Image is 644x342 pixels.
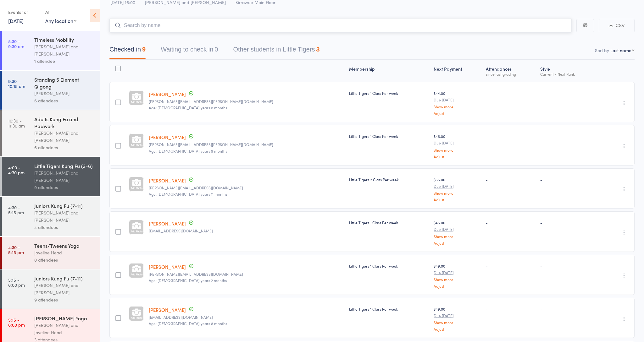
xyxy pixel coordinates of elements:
[434,313,480,318] small: Due [DATE]
[434,277,480,281] a: Show more
[34,36,94,43] div: Timeless Mobility
[149,177,186,184] a: [PERSON_NAME]
[34,76,94,90] div: Standing 5 Element Qigong
[161,43,218,59] button: Waiting to check in0
[316,46,320,53] div: 3
[2,269,100,309] a: 5:15 -6:00 pmJuniors Kung Fu (7-11)[PERSON_NAME] and [PERSON_NAME]9 attendees
[434,198,480,202] a: Adjust
[434,105,480,109] a: Show more
[486,90,535,96] div: -
[486,220,535,225] div: -
[2,197,100,236] a: 4:30 -5:15 pmJuniors Kung Fu (7-11)[PERSON_NAME] and [PERSON_NAME]4 attendees
[149,134,186,140] a: [PERSON_NAME]
[149,315,344,319] small: isaline.doucot@gmail.com
[538,62,599,79] div: Style
[45,7,76,17] div: At
[149,220,186,227] a: [PERSON_NAME]
[349,90,429,96] div: Little Tigers 1 Class Per week
[540,263,597,269] div: -
[2,31,100,70] a: 8:30 -9:30 amTimeless Mobility[PERSON_NAME] and [PERSON_NAME]1 attendee
[349,263,429,269] div: Little Tigers 1 Class Per week
[2,237,100,269] a: 4:30 -5:15 pmTeens/Tweens YogaJoveline Head0 attendees
[149,272,344,276] small: amanda.gergis2014@gmail.com
[610,47,631,53] div: Last name
[34,116,94,129] div: Adults Kung Fu and Padwork
[8,165,25,175] time: 4:00 - 4:30 pm
[434,220,480,245] div: $46.00
[434,284,480,288] a: Adjust
[149,99,344,104] small: hollie.suhan@hotmail.co.uk
[434,270,480,275] small: Due [DATE]
[149,91,186,97] a: [PERSON_NAME]
[434,90,480,115] div: $44.00
[434,98,480,102] small: Due [DATE]
[8,79,25,89] time: 9:30 - 10:15 am
[109,18,572,33] input: Search by name
[8,39,24,49] time: 8:30 - 9:30 am
[34,275,94,282] div: Juniors Kung Fu (7-11)
[34,144,94,151] div: 6 attendees
[34,97,94,104] div: 6 attendees
[233,43,319,59] button: Other students in Little Tigers3
[434,327,480,331] a: Adjust
[486,306,535,312] div: -
[149,105,227,110] span: Age: [DEMOGRAPHIC_DATA] years 8 months
[434,111,480,115] a: Adjust
[434,241,480,245] a: Adjust
[8,118,25,128] time: 10:30 - 11:30 am
[34,90,94,97] div: [PERSON_NAME]
[8,7,39,17] div: Events for
[34,202,94,209] div: Juniors Kung Fu (7-11)
[34,184,94,191] div: 9 attendees
[34,224,94,231] div: 4 attendees
[434,177,480,202] div: $66.00
[349,133,429,139] div: Little Tigers 1 Class Per week
[34,322,94,336] div: [PERSON_NAME] and Joveline Head
[486,177,535,182] div: -
[349,220,429,225] div: Little Tigers 1 Class Per week
[149,307,186,313] a: [PERSON_NAME]
[434,191,480,195] a: Show more
[34,249,94,256] div: Joveline Head
[34,315,94,322] div: [PERSON_NAME] Yoga
[8,205,24,215] time: 4:30 - 5:15 pm
[34,57,94,65] div: 1 attendee
[8,245,24,255] time: 4:30 - 5:15 pm
[214,46,218,53] div: 0
[34,169,94,184] div: [PERSON_NAME] and [PERSON_NAME]
[149,278,227,283] span: Age: [DEMOGRAPHIC_DATA] years 2 months
[34,242,94,249] div: Teens/Tweens Yoga
[434,306,480,331] div: $49.00
[434,155,480,159] a: Adjust
[349,177,429,182] div: Little Tigers 2 Class Per week
[8,317,25,327] time: 5:15 - 6:00 pm
[540,177,597,182] div: -
[2,157,100,196] a: 4:00 -4:30 pmLittle Tigers Kung Fu (3-6)[PERSON_NAME] and [PERSON_NAME]9 attendees
[540,90,597,96] div: -
[347,62,431,79] div: Membership
[486,72,535,76] div: since last grading
[34,43,94,57] div: [PERSON_NAME] and [PERSON_NAME]
[483,62,538,79] div: Atten­dances
[34,162,94,169] div: Little Tigers Kung Fu (3-6)
[34,209,94,224] div: [PERSON_NAME] and [PERSON_NAME]
[149,321,227,326] span: Age: [DEMOGRAPHIC_DATA] years 8 months
[2,110,100,156] a: 10:30 -11:30 amAdults Kung Fu and Padwork[PERSON_NAME] and [PERSON_NAME]6 attendees
[34,282,94,296] div: [PERSON_NAME] and [PERSON_NAME]
[149,263,186,270] a: [PERSON_NAME]
[34,256,94,263] div: 0 attendees
[149,191,227,197] span: Age: [DEMOGRAPHIC_DATA] years 11 months
[8,17,24,24] a: [DATE]
[434,184,480,188] small: Due [DATE]
[486,133,535,139] div: -
[434,227,480,231] small: Due [DATE]
[540,220,597,225] div: -
[34,129,94,144] div: [PERSON_NAME] and [PERSON_NAME]
[45,17,76,24] div: Any location
[109,43,146,59] button: Checked in9
[540,72,597,76] div: Current / Next Rank
[595,47,609,53] label: Sort by
[149,229,344,233] small: elenamaus@outlook.com
[434,133,480,158] div: $46.00
[34,296,94,303] div: 9 attendees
